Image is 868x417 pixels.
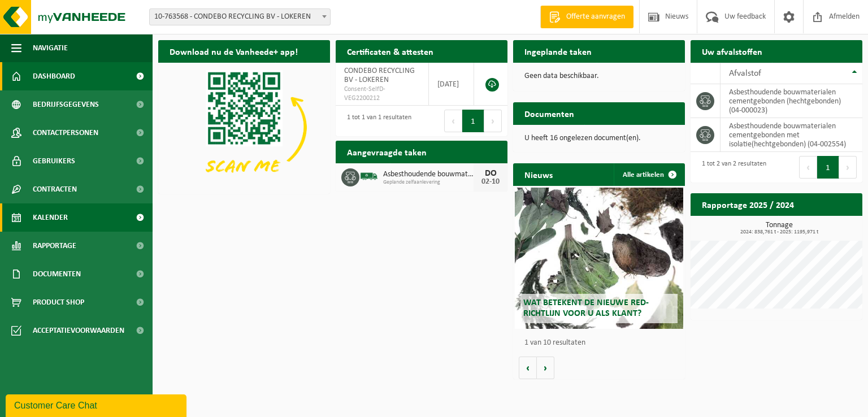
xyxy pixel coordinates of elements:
[524,72,674,80] p: Geen data beschikbaar.
[799,156,817,179] button: Previous
[614,163,684,186] a: Alle artikelen
[33,175,77,203] span: Contracten
[515,188,683,329] a: Wat betekent de nieuwe RED-richtlijn voor u als klant?
[817,156,839,179] button: 1
[33,260,81,288] span: Documenten
[524,339,679,347] p: 1 van 10 resultaten
[336,141,438,163] h2: Aangevraagde taken
[519,357,537,379] button: Vorige
[383,170,474,179] span: Asbesthoudende bouwmaterialen cementgebonden (hechtgebonden)
[359,167,379,186] img: BL-SO-LV
[33,288,84,316] span: Product Shop
[778,215,861,238] a: Bekijk rapportage
[149,8,331,25] span: 10-763568 - CONDEBO RECYCLING BV - LOKEREN
[341,108,411,133] div: 1 tot 1 van 1 resultaten
[540,6,633,28] a: Offerte aanvragen
[729,69,761,78] span: Afvalstof
[33,316,124,345] span: Acceptatievoorwaarden
[479,169,502,178] div: DO
[33,34,68,62] span: Navigatie
[696,155,766,180] div: 1 tot 2 van 2 resultaten
[429,63,474,106] td: [DATE]
[462,110,484,132] button: 1
[33,90,99,119] span: Bedrijfsgegevens
[158,40,309,62] h2: Download nu de Vanheede+ app!
[691,40,774,62] h2: Uw afvalstoffen
[33,62,75,90] span: Dashboard
[513,163,564,185] h2: Nieuws
[696,221,862,235] h3: Tonnage
[158,63,330,192] img: Download de VHEPlus App
[336,40,445,62] h2: Certificaten & attesten
[696,229,862,235] span: 2024: 838,761 t - 2025: 1195,971 t
[344,85,420,103] span: Consent-SelfD-VEG2200212
[33,119,98,147] span: Contactpersonen
[383,179,474,186] span: Geplande zelfaanlevering
[839,156,857,179] button: Next
[150,9,330,25] span: 10-763568 - CONDEBO RECYCLING BV - LOKEREN
[479,178,502,186] div: 02-10
[33,232,76,260] span: Rapportage
[6,392,189,417] iframe: chat widget
[721,118,862,152] td: asbesthoudende bouwmaterialen cementgebonden met isolatie(hechtgebonden) (04-002554)
[523,298,649,318] span: Wat betekent de nieuwe RED-richtlijn voor u als klant?
[344,67,415,84] span: CONDEBO RECYCLING BV - LOKEREN
[721,84,862,118] td: asbesthoudende bouwmaterialen cementgebonden (hechtgebonden) (04-000023)
[444,110,462,132] button: Previous
[513,102,585,124] h2: Documenten
[563,11,628,23] span: Offerte aanvragen
[524,134,674,142] p: U heeft 16 ongelezen document(en).
[691,193,805,215] h2: Rapportage 2025 / 2024
[33,203,68,232] span: Kalender
[537,357,554,379] button: Volgende
[484,110,502,132] button: Next
[513,40,603,62] h2: Ingeplande taken
[33,147,75,175] span: Gebruikers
